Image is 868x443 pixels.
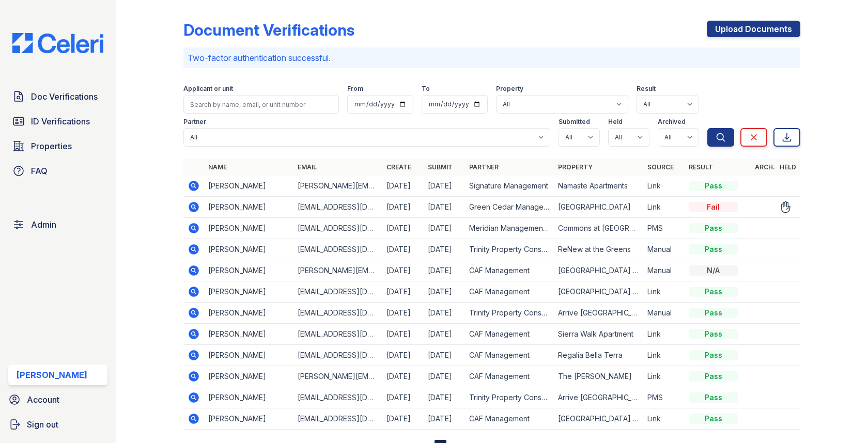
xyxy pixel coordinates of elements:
[643,387,685,408] td: PMS
[554,260,643,281] td: [GEOGRAPHIC_DATA] Homes
[643,366,685,387] td: Link
[31,218,56,231] span: Admin
[183,95,338,114] input: Search by name, email, or unit number
[465,260,554,281] td: CAF Management
[8,111,107,132] a: ID Verifications
[183,118,206,126] label: Partner
[643,408,685,430] td: Link
[382,197,424,218] td: [DATE]
[382,239,424,260] td: [DATE]
[382,387,424,408] td: [DATE]
[424,260,465,281] td: [DATE]
[183,21,354,39] div: Document Verifications
[643,324,685,345] td: Link
[424,281,465,303] td: [DATE]
[293,281,382,303] td: [EMAIL_ADDRESS][DOMAIN_NAME]
[188,52,796,64] p: Two-factor authentication successful.
[689,287,738,297] div: Pass
[382,260,424,281] td: [DATE]
[204,408,293,430] td: [PERSON_NAME]
[707,21,800,37] a: Upload Documents
[424,218,465,239] td: [DATE]
[422,85,430,93] label: To
[4,33,112,53] img: CE_Logo_Blue-a8612792a0a2168367f1c8372b55b34899dd931a85d93a1a3d3e32e68fde9ad4.png
[4,414,112,435] a: Sign out
[689,181,738,191] div: Pass
[689,350,738,360] div: Pass
[204,366,293,387] td: [PERSON_NAME]
[204,281,293,303] td: [PERSON_NAME]
[382,303,424,324] td: [DATE]
[208,163,227,171] a: Name
[643,281,685,303] td: Link
[424,176,465,197] td: [DATE]
[780,163,796,171] a: Held
[465,281,554,303] td: CAF Management
[643,218,685,239] td: PMS
[293,366,382,387] td: [PERSON_NAME][EMAIL_ADDRESS][DOMAIN_NAME]
[689,329,738,339] div: Pass
[204,303,293,324] td: [PERSON_NAME]
[382,366,424,387] td: [DATE]
[465,239,554,260] td: Trinity Property Consultants
[689,414,738,424] div: Pass
[554,197,643,218] td: [GEOGRAPHIC_DATA]
[643,239,685,260] td: Manual
[643,345,685,366] td: Link
[637,85,656,93] label: Result
[643,303,685,324] td: Manual
[469,163,499,171] a: Partner
[204,197,293,218] td: [PERSON_NAME]
[496,85,523,93] label: Property
[554,366,643,387] td: The [PERSON_NAME]
[643,197,685,218] td: Link
[689,163,713,171] a: Result
[293,218,382,239] td: [EMAIL_ADDRESS][DOMAIN_NAME]
[424,197,465,218] td: [DATE]
[689,392,738,403] div: Pass
[382,176,424,197] td: [DATE]
[204,176,293,197] td: [PERSON_NAME]
[204,239,293,260] td: [PERSON_NAME]
[204,345,293,366] td: [PERSON_NAME]
[428,163,453,171] a: Submit
[293,324,382,345] td: [EMAIL_ADDRESS][DOMAIN_NAME]
[465,408,554,430] td: CAF Management
[424,345,465,366] td: [DATE]
[689,371,738,382] div: Pass
[554,218,643,239] td: Commons at [GEOGRAPHIC_DATA]
[293,303,382,324] td: [EMAIL_ADDRESS][DOMAIN_NAME]
[424,408,465,430] td: [DATE]
[293,260,382,281] td: [PERSON_NAME][EMAIL_ADDRESS][DOMAIN_NAME]
[8,214,107,235] a: Admin
[424,324,465,345] td: [DATE]
[27,418,58,431] span: Sign out
[689,265,738,276] div: N/A
[347,85,363,93] label: From
[465,345,554,366] td: CAF Management
[647,163,674,171] a: Source
[554,176,643,197] td: Namaste Apartments
[554,324,643,345] td: Sierra Walk Apartment
[689,244,738,255] div: Pass
[643,260,685,281] td: Manual
[293,345,382,366] td: [EMAIL_ADDRESS][DOMAIN_NAME]
[31,140,72,152] span: Properties
[554,387,643,408] td: Arrive [GEOGRAPHIC_DATA]
[8,136,107,156] a: Properties
[183,85,233,93] label: Applicant or unit
[293,197,382,218] td: [EMAIL_ADDRESS][DOMAIN_NAME]
[465,197,554,218] td: Green Cedar Management
[554,345,643,366] td: Regalia Bella Terra
[424,239,465,260] td: [DATE]
[31,90,98,103] span: Doc Verifications
[204,324,293,345] td: [PERSON_NAME]
[293,387,382,408] td: [EMAIL_ADDRESS][DOMAIN_NAME]
[298,163,317,171] a: Email
[554,239,643,260] td: ReNew at the Greens
[554,408,643,430] td: [GEOGRAPHIC_DATA] Homes
[465,387,554,408] td: Trinity Property Consultants
[755,163,775,171] a: Arch.
[689,223,738,233] div: Pass
[31,115,90,128] span: ID Verifications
